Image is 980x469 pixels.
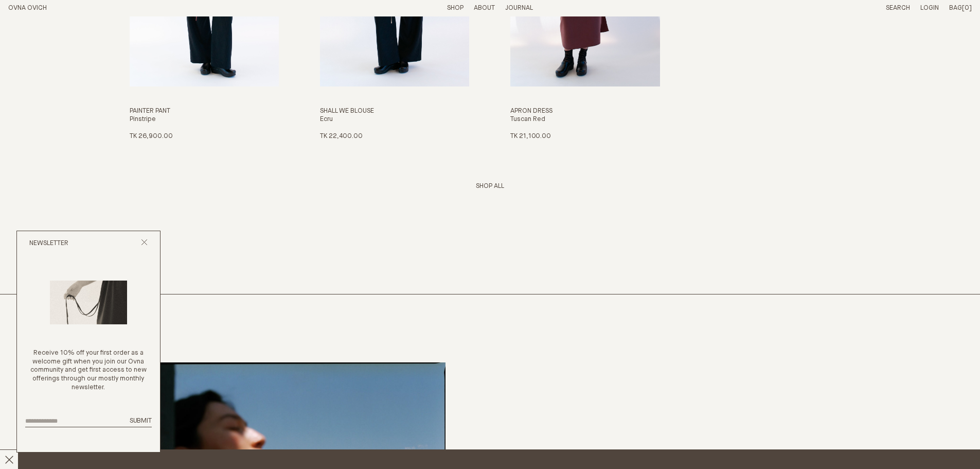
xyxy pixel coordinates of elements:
[130,115,279,124] h4: Pinstripe
[505,5,533,11] a: Journal
[130,417,152,426] button: Submit
[130,418,152,424] span: Submit
[130,107,279,116] h3: Painter Pant
[886,5,910,11] a: Search
[25,349,152,392] p: Receive 10% off your first order as a welcome gift when you join our Ovna community and get first...
[510,107,660,116] h3: Apron Dress
[510,115,660,124] h4: Tuscan Red
[8,5,47,11] a: Home
[29,239,68,248] h2: Newsletter
[510,132,550,141] p: Tk 21,100.00
[920,5,939,11] a: Login
[474,4,495,13] summary: About
[949,5,962,11] span: Bag
[320,115,469,124] h4: Ecru
[141,239,148,249] button: Close popup
[320,107,469,116] h3: Shall We Blouse
[320,132,362,141] p: Tk 22,400.00
[962,5,972,11] span: [0]
[447,5,464,11] a: Shop
[130,132,172,141] p: Tk 26,900.00
[476,183,504,189] a: View whole collection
